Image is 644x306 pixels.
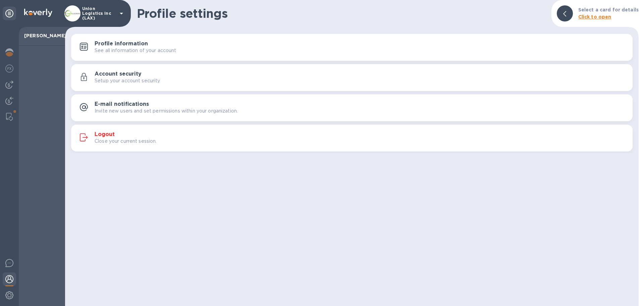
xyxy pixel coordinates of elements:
h3: Account security [95,71,142,77]
p: [PERSON_NAME] [24,32,60,39]
h1: Profile settings [137,6,546,20]
img: Logo [24,9,52,17]
button: Account securitySetup your account security [71,64,633,91]
img: Foreign exchange [5,64,13,73]
p: Union Logistics Inc (LAX) [82,6,116,20]
h3: E-mail notifications [95,101,149,107]
h3: Profile information [95,41,148,47]
p: Close your current session. [95,138,157,145]
div: Unpin categories [3,7,16,20]
p: Invite new users and set permissions within your organization. [95,107,238,115]
h3: Logout [95,131,115,138]
button: LogoutClose your current session. [71,125,633,151]
button: Profile informationSee all information of your account [71,34,633,61]
b: Click to open [578,14,611,19]
b: Select a card for details [578,7,639,12]
p: Setup your account security [95,77,160,84]
button: E-mail notificationsInvite new users and set permissions within your organization. [71,94,633,121]
p: See all information of your account [95,47,176,54]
